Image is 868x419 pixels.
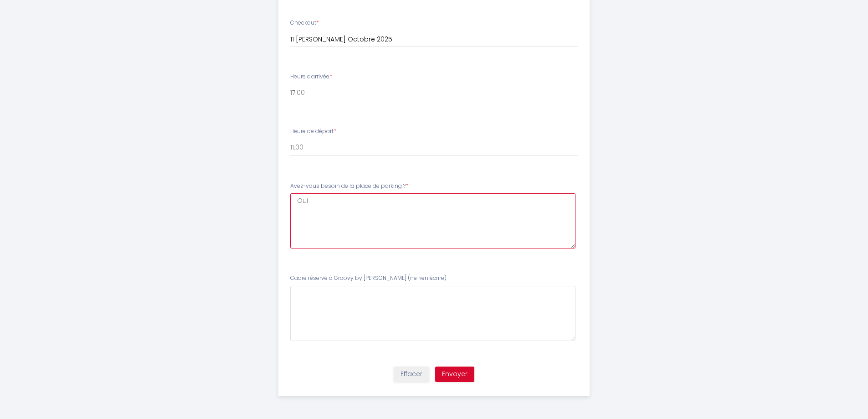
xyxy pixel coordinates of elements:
[290,72,332,81] label: Heure d'arrivée
[290,182,408,191] label: Avez-vous besoin de la place de parking ?
[435,367,474,382] button: Envoyer
[290,19,319,27] label: Checkout
[290,127,336,136] label: Heure de départ
[394,367,429,382] button: Effacer
[290,274,447,283] label: Cadre réservé à Groovy by [PERSON_NAME] (ne rien écrire)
